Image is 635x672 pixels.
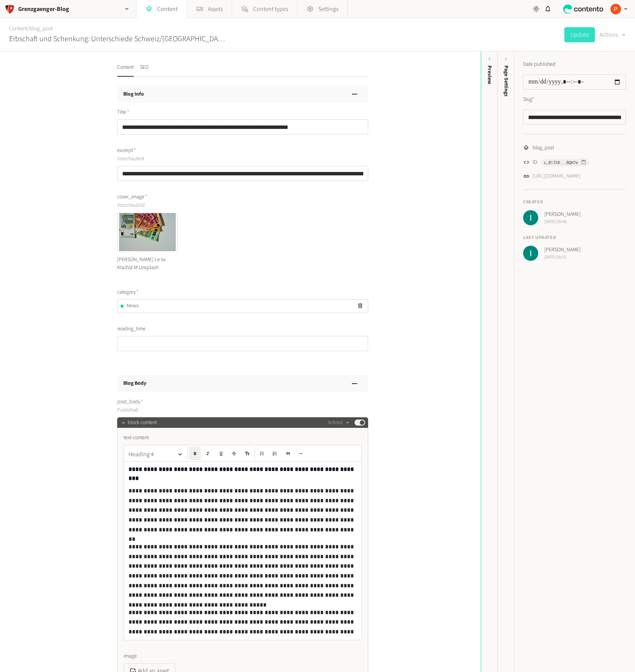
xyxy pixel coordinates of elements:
label: Date published [523,60,556,68]
span: c_01Jt0...BQH7e [544,159,578,166]
span: category [117,288,139,296]
button: Heading 4 [125,447,186,462]
span: block-content [128,419,157,427]
span: reading_time [117,325,146,333]
span: ID: [533,158,538,166]
img: Grenzgaenger-Blog [5,4,15,14]
span: text-content [124,434,149,442]
button: Content [117,63,134,77]
h3: Blog Info [123,90,144,98]
span: image [124,652,137,660]
span: [DATE] 08:55 [544,254,581,261]
h2: Erbschaft und Schenkung: Unterschiede Schweiz/[GEOGRAPHIC_DATA] für Grenzgänger [9,33,227,45]
img: Isis Spall [523,246,538,261]
span: cover_image [117,193,147,201]
label: Slug [523,96,534,104]
button: Actions [599,27,626,42]
p: Vorschaubild [117,201,289,209]
h4: Last updated [523,234,626,241]
a: [URL][DOMAIN_NAME] [533,172,580,180]
a: blog_post [29,25,53,33]
button: Update [564,27,595,42]
div: Preview [486,65,494,84]
span: post_body [117,398,143,406]
button: Actions [328,418,350,427]
p: Postinhalt [117,406,289,414]
span: [DATE] 09:48 [544,218,581,225]
span: Page Settings [502,65,510,96]
span: Settings [318,5,338,14]
span: excerpt [117,147,136,155]
span: [PERSON_NAME] [544,246,581,254]
span: blog_post [533,144,554,152]
button: SEO [140,63,149,77]
img: John Vid Le Iw Kta3Vd M Unsplash [118,213,177,251]
h2: Grenzgaenger-Blog [18,5,69,14]
span: Title [117,108,129,116]
p: Vorschautext [117,155,289,163]
h3: Blog Body [123,379,146,387]
a: Content [9,25,28,33]
h4: Created [523,199,626,206]
div: [PERSON_NAME] Le Iw Kta3Vd M Unsplash [117,251,178,276]
span: [PERSON_NAME] [544,211,581,218]
button: c_01Jt0...BQH7e [541,159,589,166]
img: Isis Spall [523,210,538,225]
img: Patrick Kachelmuß [610,4,621,14]
span: / [28,25,29,33]
span: News [127,302,139,310]
span: Content types [253,5,288,14]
